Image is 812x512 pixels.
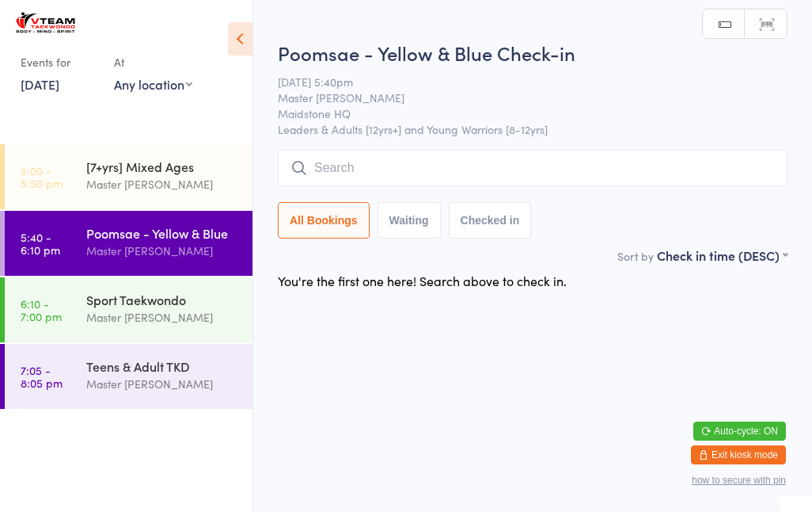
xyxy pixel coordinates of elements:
[114,75,192,93] div: Any location
[21,231,60,256] time: 5:40 - 6:10 pm
[5,211,252,276] a: 5:40 -6:10 pmPoomsae - Yellow & BlueMaster [PERSON_NAME]
[278,90,763,105] span: Master [PERSON_NAME]
[21,75,59,93] a: [DATE]
[692,475,786,486] button: how to secure with pin
[21,164,63,189] time: 5:00 - 5:50 pm
[16,12,75,33] img: VTEAM Martial Arts
[21,49,98,75] div: Events for
[21,364,63,389] time: 7:05 - 8:05 pm
[86,175,239,193] div: Master [PERSON_NAME]
[5,144,252,209] a: 5:00 -5:50 pm[7+yrs] Mixed AgesMaster [PERSON_NAME]
[86,291,239,308] div: Sport Taekwondo
[278,272,567,289] div: You're the first one here! Search above to check in.
[278,105,763,121] span: Maidstone HQ
[5,277,252,342] a: 6:10 -7:00 pmSport TaekwondoMaster [PERSON_NAME]
[5,344,252,409] a: 7:05 -8:05 pmTeens & Adult TKDMaster [PERSON_NAME]
[86,375,239,393] div: Master [PERSON_NAME]
[378,202,441,239] button: Waiting
[693,422,786,441] button: Auto-cycle: ON
[617,248,654,264] label: Sort by
[278,74,763,90] span: [DATE] 5:40pm
[449,202,532,239] button: Checked in
[86,242,239,260] div: Master [PERSON_NAME]
[86,158,239,175] div: [7+yrs] Mixed Ages
[86,224,239,242] div: Poomsae - Yellow & Blue
[86,308,239,327] div: Master [PERSON_NAME]
[278,202,370,239] button: All Bookings
[278,121,787,137] span: Leaders & Adults [12yrs+] and Young Warriors [8-12yrs]
[691,445,786,464] button: Exit kiosk mode
[278,40,787,66] h2: Poomsae - Yellow & Blue Check-in
[86,357,239,375] div: Teens & Adult TKD
[657,246,787,264] div: Check in time (DESC)
[21,297,62,323] time: 6:10 - 7:00 pm
[278,150,787,186] input: Search
[114,49,192,75] div: At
